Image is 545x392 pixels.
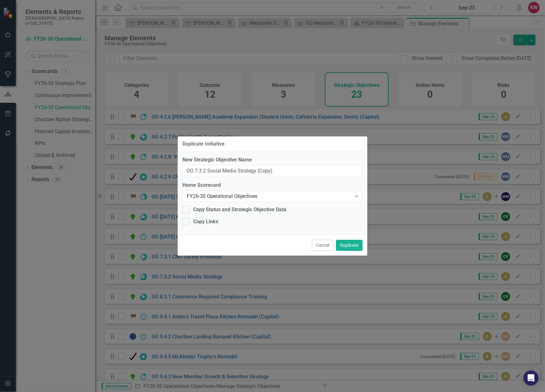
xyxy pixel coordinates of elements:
[336,240,363,251] button: Duplicate
[312,240,333,251] button: Cancel
[182,165,363,177] input: Name
[187,193,351,200] div: FY26-30 Operational Objectives
[193,218,218,225] div: Copy Links
[182,141,225,147] div: Duplicate Initiative
[523,370,539,386] div: Open Intercom Messenger
[182,156,363,164] label: New Strategic Objective Name
[182,182,363,189] label: Home Scorecard
[193,206,286,213] div: Copy Status and Strategic Objective Data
